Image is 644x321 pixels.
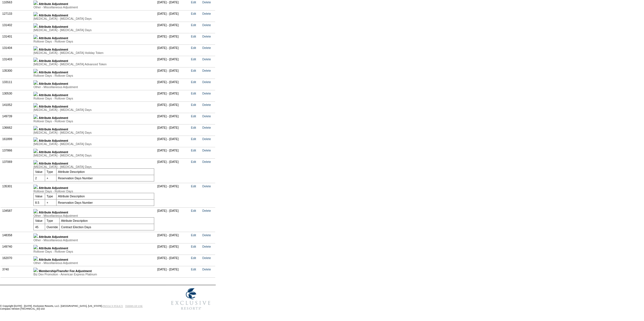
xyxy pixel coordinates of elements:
[1,90,32,101] td: 130530
[39,211,68,214] b: Attribute Adjustment
[33,185,38,189] img: b_minus.gif
[33,238,154,242] div: Other - Miscellaneous Adjustment
[191,209,196,212] a: Edit
[125,305,143,307] a: TERMS OF USE
[33,46,38,51] img: b_plus.gif
[1,232,32,243] td: 148358
[33,1,38,5] img: b_plus.gif
[156,33,190,44] td: [DATE] - [DATE]
[202,209,211,212] a: Delete
[1,22,32,33] td: 131402
[56,199,154,206] td: Reservation Days Number
[191,137,196,141] a: Edit
[60,217,154,224] td: Attribute Description
[103,305,123,307] a: PRIVACY POLICY
[191,103,196,106] a: Edit
[202,23,211,27] a: Delete
[1,113,32,124] td: 149739
[202,12,211,15] a: Delete
[39,82,68,85] b: Attribute Adjustment
[34,224,45,230] td: 45
[191,160,196,163] a: Edit
[202,58,211,61] a: Delete
[1,158,32,183] td: 137069
[202,185,211,188] a: Delete
[33,209,38,213] img: b_minus.gif
[33,92,38,96] img: b_plus.gif
[156,113,190,124] td: [DATE] - [DATE]
[34,193,45,199] td: Value
[156,44,190,56] td: [DATE] - [DATE]
[202,245,211,248] a: Delete
[33,69,38,73] img: b_plus.gif
[34,175,45,181] td: 2
[39,116,68,120] b: Attribute Adjustment
[33,6,154,9] div: Other - Miscellaneous Adjustment
[156,101,190,113] td: [DATE] - [DATE]
[33,74,154,77] div: Rollover Days - Rollover Days
[60,224,154,230] td: Contract Election Days
[156,90,190,101] td: [DATE] - [DATE]
[39,14,68,17] b: Attribute Adjustment
[56,168,154,175] td: Attribute Description
[45,175,56,181] td: +
[33,137,38,142] img: b_plus.gif
[39,93,68,97] b: Attribute Adjustment
[45,217,60,224] td: Type
[33,256,38,261] img: b_plus.gif
[39,25,68,28] b: Attribute Adjustment
[33,108,154,111] div: [MEDICAL_DATA] - [MEDICAL_DATA] Days
[156,22,190,33] td: [DATE] - [DATE]
[202,35,211,38] a: Delete
[33,233,38,238] img: b_plus.gif
[1,183,32,207] td: 135301
[166,285,216,313] img: Exclusive Resorts
[1,79,32,90] td: 133111
[156,56,190,67] td: [DATE] - [DATE]
[33,23,38,28] img: b_plus.gif
[33,190,154,193] div: Rollover Days - Rollover Days
[1,147,32,158] td: 137866
[1,67,32,79] td: 135300
[191,92,196,95] a: Edit
[202,46,211,49] a: Delete
[202,160,211,163] a: Delete
[45,168,56,175] td: Type
[191,58,196,61] a: Edit
[39,128,68,131] b: Attribute Adjustment
[33,120,154,123] div: Rollover Days - Rollover Days
[156,147,190,158] td: [DATE] - [DATE]
[156,207,190,232] td: [DATE] - [DATE]
[33,165,154,168] div: [MEDICAL_DATA] - [MEDICAL_DATA] Days
[156,67,190,79] td: [DATE] - [DATE]
[33,131,154,134] div: [MEDICAL_DATA] - [MEDICAL_DATA] Days
[34,217,45,224] td: Value
[1,101,32,113] td: 141052
[1,10,32,22] td: 127133
[39,269,92,273] b: Membership/Transfer Fee Adjustment
[202,268,211,271] a: Delete
[34,199,45,206] td: 8.5
[156,158,190,183] td: [DATE] - [DATE]
[39,105,68,108] b: Attribute Adjustment
[39,139,68,142] b: Attribute Adjustment
[33,115,38,119] img: b_plus.gif
[202,103,211,106] a: Delete
[191,69,196,72] a: Edit
[33,214,154,217] div: Other - Miscellaneous Adjustment
[1,243,32,255] td: 149740
[33,97,154,100] div: Rollover Days - Rollover Days
[156,243,190,255] td: [DATE] - [DATE]
[191,268,196,271] a: Edit
[33,12,38,16] img: b_plus.gif
[191,245,196,248] a: Edit
[33,261,154,265] div: Other - Miscellaneous Adjustment
[39,36,68,40] b: Attribute Adjustment
[56,193,154,199] td: Attribute Description
[33,17,154,20] div: [MEDICAL_DATA] - [MEDICAL_DATA] Days
[39,258,68,261] b: Attribute Adjustment
[156,10,190,22] td: [DATE] - [DATE]
[45,224,60,230] td: Override
[1,33,32,44] td: 131401
[202,1,211,4] a: Delete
